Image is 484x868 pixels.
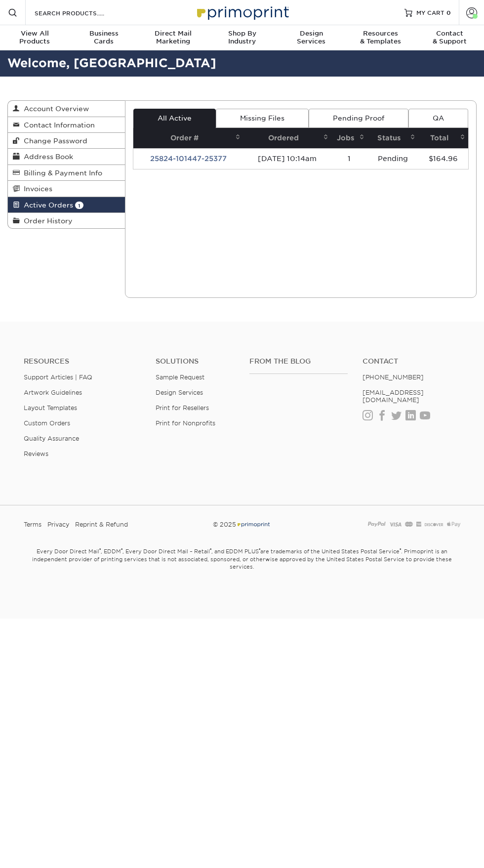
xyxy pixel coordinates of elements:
h4: From the Blog [249,357,348,366]
div: & Templates [346,30,415,45]
a: [PHONE_NUMBER] [363,373,424,381]
h4: Solutions [156,357,235,366]
sup: ® [259,547,260,552]
a: Resources& Templates [346,25,415,51]
a: Direct MailMarketing [138,25,207,51]
span: Order History [20,217,73,225]
sup: ® [99,547,101,552]
sup: ® [121,547,122,552]
div: Cards [69,30,138,45]
span: Address Book [20,153,73,161]
td: $164.96 [418,148,468,169]
a: Reprint & Refund [75,517,128,532]
a: Terms [24,517,41,532]
span: Billing & Payment Info [20,169,102,177]
a: Invoices [8,181,125,197]
span: Design [277,30,346,38]
a: Contact& Support [415,25,484,51]
th: Order # [133,128,244,148]
small: Every Door Direct Mail , EDDM , Every Door Direct Mail – Retail , and EDDM PLUS are trademarks of... [7,544,477,595]
a: Sample Request [156,373,204,381]
a: All Active [133,109,216,127]
td: [DATE] 10:14am [243,148,331,169]
div: © 2025 [167,517,318,532]
td: 25824-101447-25377 [133,148,244,169]
span: 0 [446,9,451,16]
a: Layout Templates [24,404,77,412]
a: Account Overview [8,101,125,117]
span: Change Password [20,137,87,145]
span: Invoices [20,185,52,193]
div: & Support [415,30,484,45]
a: Reviews [24,450,48,457]
a: Shop ByIndustry [207,25,277,51]
span: Direct Mail [138,30,207,38]
span: MY CART [416,8,444,17]
input: SEARCH PRODUCTS..... [34,7,130,19]
span: Shop By [207,30,277,38]
a: Print for Resellers [156,404,209,412]
a: Print for Nonprofits [156,419,215,427]
span: Contact [415,30,484,38]
span: Business [69,30,138,38]
a: Design Services [156,389,203,396]
h4: Resources [24,357,141,366]
th: Status [367,128,419,148]
span: Account Overview [20,105,89,113]
th: Total [418,128,468,148]
th: Jobs [331,128,367,148]
sup: ® [400,547,401,552]
a: Change Password [8,133,125,149]
a: QA [408,109,468,127]
td: Pending [367,148,419,169]
a: Missing Files [216,109,309,127]
div: Marketing [138,30,207,45]
a: Order History [8,213,125,228]
span: Resources [346,30,415,38]
a: Pending Proof [309,109,408,127]
span: Contact Information [20,121,95,129]
img: Primoprint [193,1,291,23]
a: Quality Assurance [24,435,79,442]
a: [EMAIL_ADDRESS][DOMAIN_NAME] [363,389,424,404]
sup: ® [210,547,211,552]
div: Industry [207,30,277,45]
a: Address Book [8,149,125,165]
th: Ordered [243,128,331,148]
a: DesignServices [277,25,346,51]
a: Contact Information [8,117,125,133]
td: 1 [331,148,367,169]
span: 1 [75,202,83,209]
a: Privacy [47,517,69,532]
a: BusinessCards [69,25,138,51]
a: Artwork Guidelines [24,389,82,396]
a: Contact [363,357,461,366]
a: Active Orders 1 [8,197,125,213]
div: Services [277,30,346,45]
a: Billing & Payment Info [8,165,125,181]
span: Active Orders [20,201,73,209]
a: Support Articles | FAQ [24,373,92,381]
a: Custom Orders [24,419,70,427]
img: Primoprint [236,521,271,528]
